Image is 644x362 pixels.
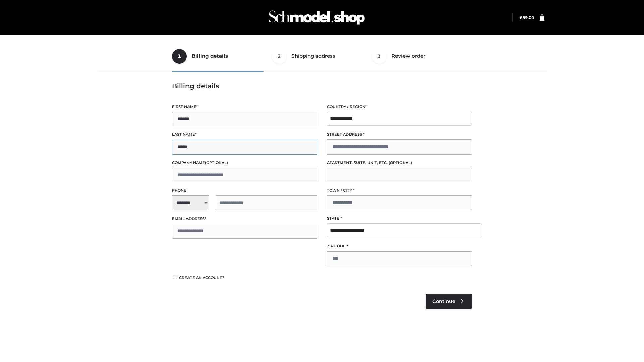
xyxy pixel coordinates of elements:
label: Town / City [327,187,472,194]
span: (optional) [205,160,228,165]
label: Company name [172,160,317,166]
label: ZIP Code [327,243,472,249]
input: Create an account? [172,275,178,279]
label: Phone [172,187,317,194]
span: Create an account? [179,275,224,280]
span: (optional) [389,160,412,165]
label: First name [172,104,317,110]
a: £89.00 [520,15,534,20]
img: Schmodel Admin 964 [266,4,367,31]
h3: Billing details [172,82,472,90]
label: Street address [327,131,472,138]
span: £ [520,15,522,20]
span: Continue [432,298,455,304]
label: Email address [172,216,317,222]
label: Last name [172,131,317,138]
a: Continue [426,294,472,309]
label: State [327,215,472,222]
bdi: 89.00 [520,15,534,20]
label: Apartment, suite, unit, etc. [327,160,472,166]
label: Country / Region [327,104,472,110]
